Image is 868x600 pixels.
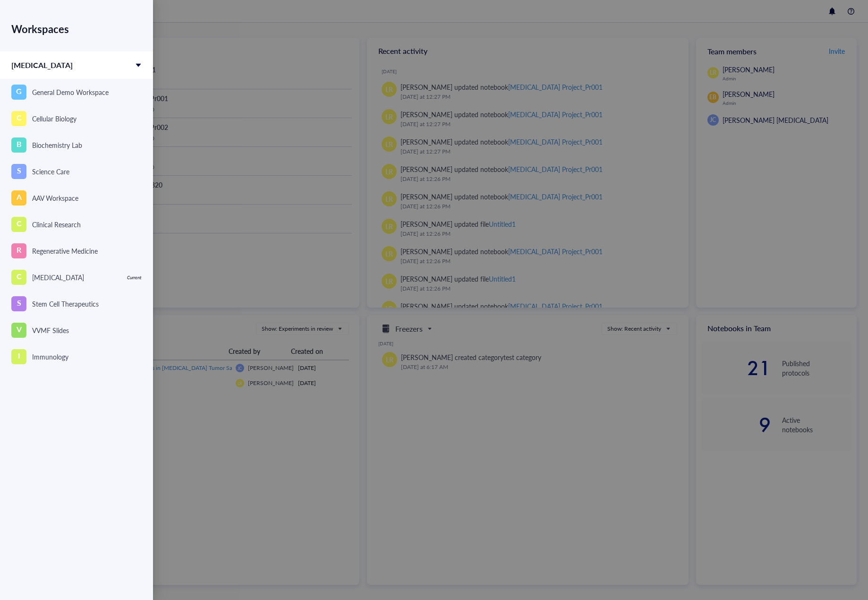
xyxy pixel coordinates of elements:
[17,111,22,123] span: C
[11,16,142,42] div: Workspaces
[18,350,20,361] span: I
[17,191,22,203] span: A
[32,272,84,283] div: [MEDICAL_DATA]
[32,166,69,177] div: Science Care
[32,87,109,97] div: General Demo Workspace
[32,140,82,150] div: Biochemistry Lab
[11,60,73,70] span: [MEDICAL_DATA]
[17,323,22,335] span: V
[32,113,77,124] div: Cellular Biology
[32,351,68,362] div: Immunology
[32,193,78,203] div: AAV Workspace
[17,270,22,282] span: C
[32,325,69,335] div: VVMF Slides
[127,274,142,280] div: Current
[17,244,21,256] span: R
[17,217,22,229] span: C
[32,299,99,309] div: Stem Cell Therapeutics
[17,138,22,150] span: B
[16,85,22,97] span: G
[17,164,21,176] span: S
[17,297,21,309] span: S
[32,219,81,230] div: Clinical Research
[32,246,98,256] div: Regenerative Medicine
